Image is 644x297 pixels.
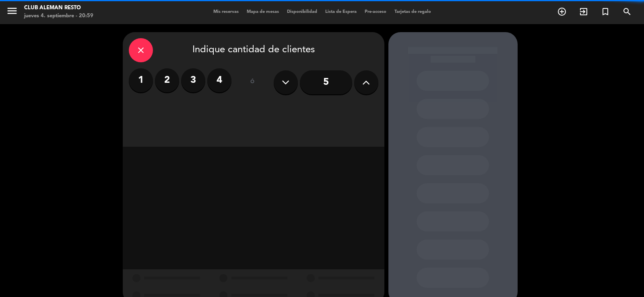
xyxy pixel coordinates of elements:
i: add_circle_outline [557,7,567,16]
label: 4 [207,68,231,92]
span: Mis reservas [209,10,243,14]
i: search [622,7,632,16]
label: 3 [181,68,205,92]
span: Lista de Espera [321,10,361,14]
i: menu [6,5,18,17]
div: Indique cantidad de clientes [129,38,378,62]
button: menu [6,5,18,20]
i: exit_to_app [579,7,588,16]
label: 1 [129,68,153,92]
i: close [136,45,146,55]
span: Tarjetas de regalo [390,10,435,14]
span: Pre-acceso [361,10,390,14]
div: Club aleman resto [24,4,93,12]
div: ó [239,68,266,96]
span: Mapa de mesas [243,10,283,14]
label: 2 [155,68,179,92]
div: jueves 4. septiembre - 20:59 [24,12,93,20]
i: turned_in_not [601,7,610,16]
span: Disponibilidad [283,10,321,14]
